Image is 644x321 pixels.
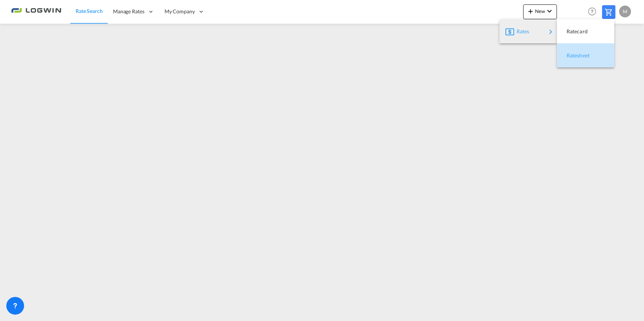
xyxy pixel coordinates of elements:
[517,24,525,39] span: Rates
[567,48,575,63] span: Ratesheet
[563,22,608,41] div: Ratecard
[563,46,608,65] div: Ratesheet
[546,27,555,36] md-icon: icon-chevron-right
[567,24,575,39] span: Ratecard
